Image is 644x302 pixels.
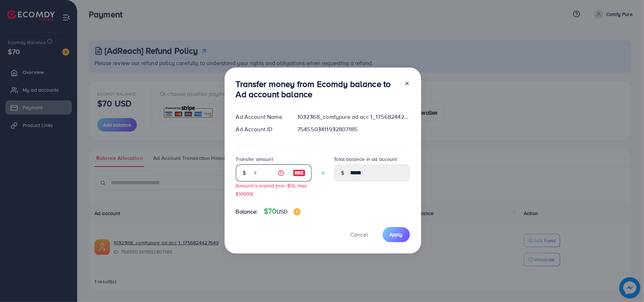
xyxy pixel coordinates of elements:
[292,125,415,133] div: 7545503411932807185
[342,227,377,242] button: Cancel
[293,169,306,177] img: image
[383,227,410,242] button: Apply
[230,113,292,121] div: Ad Account Name
[390,231,403,238] span: Apply
[294,208,301,215] img: image
[334,156,397,163] label: Total balance in ad account
[236,182,308,197] small: Amount is invalid (min: $10, max: $10000)
[277,208,288,215] span: USD
[350,231,368,238] span: Cancel
[236,79,399,99] h3: Transfer money from Ecomdy balance to Ad account balance
[236,156,273,163] label: Transfer amount
[236,208,258,216] span: Balance:
[292,113,415,121] div: 1032368_comfypure ad acc 1_1756824427649
[264,207,301,216] h4: $70
[230,125,292,133] div: Ad Account ID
